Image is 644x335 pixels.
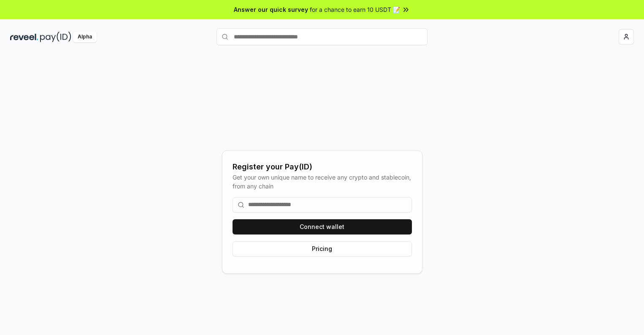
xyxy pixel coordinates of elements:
button: Pricing [233,241,412,256]
span: Answer our quick survey [234,5,308,14]
button: Connect wallet [233,219,412,234]
div: Register your Pay(ID) [233,161,412,173]
span: for a chance to earn 10 USDT 📝 [310,5,400,14]
div: Get your own unique name to receive any crypto and stablecoin, from any chain [233,173,412,191]
img: pay_id [40,32,71,42]
img: reveel_dark [10,32,38,42]
div: Alpha [73,32,97,42]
